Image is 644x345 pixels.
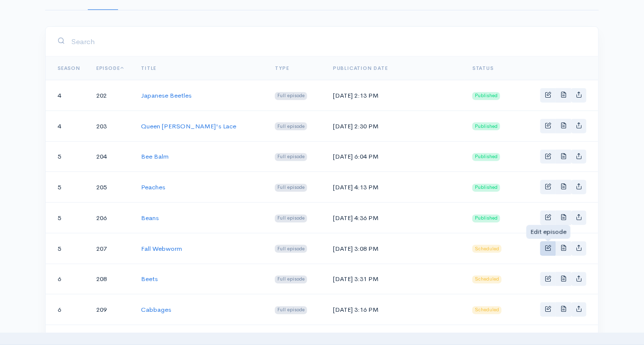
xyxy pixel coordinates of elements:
span: Full episode [275,153,307,161]
a: Fall Webworm [141,244,182,253]
span: Full episode [275,122,307,130]
span: Full episode [275,184,307,192]
td: [DATE] 4:36 PM [325,203,464,233]
div: Basic example [540,88,586,103]
td: 202 [88,80,133,111]
div: Edit episode [526,225,571,239]
td: 4 [46,111,88,141]
td: [DATE] 3:31 PM [325,264,464,294]
a: Episode [96,65,125,71]
td: 5 [46,172,88,203]
span: Scheduled [472,276,502,284]
td: 5 [46,141,88,172]
td: [DATE] 3:16 PM [325,294,464,325]
span: Published [472,122,500,130]
span: Scheduled [472,306,502,314]
td: [DATE] 6:04 PM [325,141,464,172]
span: Published [472,92,500,100]
td: 208 [88,264,133,294]
a: Type [275,65,289,71]
a: Queen [PERSON_NAME]'s Lace [141,122,236,130]
td: 206 [88,203,133,233]
a: Publication date [333,65,388,71]
td: 203 [88,111,133,141]
div: Basic example [540,180,586,194]
span: Full episode [275,92,307,100]
span: Published [472,215,500,223]
div: Basic example [540,150,586,164]
span: Full episode [275,215,307,223]
input: Search [71,31,586,52]
a: Cabbages [141,305,171,314]
td: 6 [46,264,88,294]
a: Beans [141,214,159,222]
td: [DATE] 4:13 PM [325,172,464,203]
a: Beets [141,275,158,283]
div: Basic example [540,119,586,133]
span: Published [472,153,500,161]
div: Basic example [540,302,586,317]
div: Basic example [540,241,586,256]
td: 5 [46,233,88,264]
a: Bee Balm [141,152,169,161]
span: Scheduled [472,245,502,253]
td: 207 [88,233,133,264]
td: 5 [46,203,88,233]
span: Status [472,65,494,71]
td: 209 [88,294,133,325]
span: Full episode [275,306,307,314]
a: Season [58,65,80,71]
a: Peaches [141,183,165,191]
a: Title [141,65,156,71]
td: 204 [88,141,133,172]
span: Full episode [275,276,307,284]
td: 6 [46,294,88,325]
div: Basic example [540,211,586,225]
a: Japanese Beetles [141,91,192,100]
div: Basic example [540,272,586,287]
span: Published [472,184,500,192]
span: Full episode [275,245,307,253]
td: 4 [46,80,88,111]
td: 205 [88,172,133,203]
td: [DATE] 2:13 PM [325,80,464,111]
td: [DATE] 2:30 PM [325,111,464,141]
td: [DATE] 3:08 PM [325,233,464,264]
